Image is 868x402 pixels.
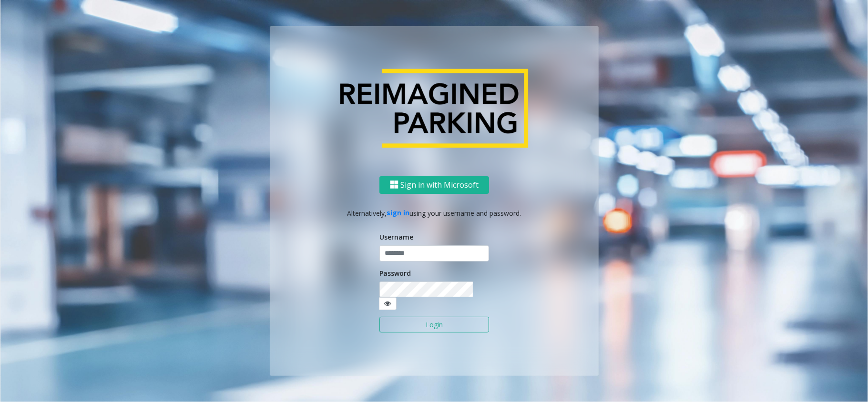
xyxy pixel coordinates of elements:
[379,176,489,194] button: Sign in with Microsoft
[379,317,489,333] button: Login
[379,268,411,278] label: Password
[279,208,589,218] p: Alternatively, using your username and password.
[379,232,413,242] label: Username
[387,208,410,217] a: sign in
